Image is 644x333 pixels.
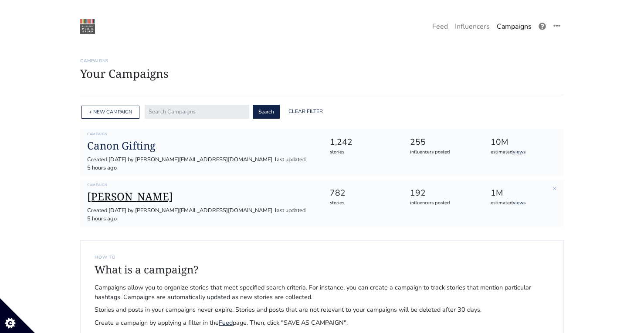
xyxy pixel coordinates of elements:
div: 1,242 [330,136,395,149]
h4: What is a campaign? [95,263,549,276]
h1: Your Campaigns [80,67,564,80]
h6: Campaign [87,132,315,137]
input: Search Campaigns [145,105,249,119]
div: 782 [330,187,395,200]
a: Canon Gifting [87,140,315,152]
div: influencers posted [410,200,475,207]
a: Influencers [451,18,493,35]
a: views [513,200,525,206]
a: Feed [429,18,451,35]
div: stories [330,200,395,207]
span: Campaigns allow you to organize stories that meet specified search criteria. For instance, you ca... [95,283,549,302]
button: Search [253,105,280,119]
a: views [513,149,525,155]
div: 255 [410,136,475,149]
img: 22:22:48_1550874168 [80,19,95,34]
div: estimated [491,200,556,207]
h6: Campaign [87,183,315,187]
div: 10M [491,136,556,149]
h6: Campaigns [80,58,564,63]
h6: How to [95,255,549,260]
div: Created [DATE] by [PERSON_NAME][EMAIL_ADDRESS][DOMAIN_NAME], last updated 5 hours ago [87,156,315,172]
span: Stories and posts in your campaigns never expire. Stories and posts that are not relevant to your... [95,305,549,315]
a: [PERSON_NAME] [87,190,315,203]
div: Created [DATE] by [PERSON_NAME][EMAIL_ADDRESS][DOMAIN_NAME], last updated 5 hours ago [87,206,315,223]
a: Feed [219,318,233,327]
div: influencers posted [410,149,475,156]
a: + NEW CAMPAIGN [89,109,132,115]
a: Clear Filter [283,105,328,119]
div: 192 [410,187,475,200]
div: estimated [491,149,556,156]
div: 1M [491,187,556,200]
span: Create a campaign by applying a filter in the page. Then, click "SAVE AS CAMPAIGN". [95,318,549,328]
a: × [552,183,557,193]
div: stories [330,149,395,156]
a: Campaigns [493,18,535,35]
